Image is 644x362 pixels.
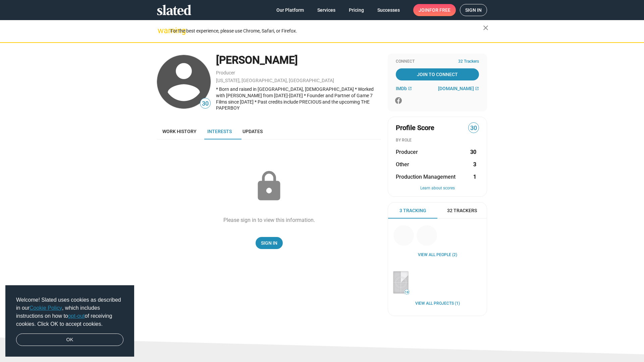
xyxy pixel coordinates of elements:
[216,53,381,67] div: [PERSON_NAME]
[396,161,409,168] span: Other
[223,217,315,224] div: Please sign in to view this information.
[396,123,434,132] span: Profile Score
[405,290,409,294] span: 18
[397,68,478,80] span: Join To Connect
[216,70,235,75] a: Producer
[396,186,479,191] button: Learn about scores
[469,124,479,133] span: 30
[396,86,407,91] span: IMDb
[408,86,412,90] mat-icon: open_in_new
[312,4,341,16] a: Services
[473,161,476,168] strong: 3
[413,4,456,16] a: Joinfor free
[465,4,482,16] span: Sign in
[237,123,268,139] a: Updates
[5,285,134,357] div: cookieconsent
[415,301,460,306] a: View all Projects (1)
[377,4,400,16] span: Successes
[202,123,237,139] a: Interests
[162,129,197,134] span: Work history
[30,305,62,311] a: Cookie Policy
[429,4,450,16] span: for free
[396,173,455,180] span: Production Management
[200,99,210,108] span: 30
[216,86,381,111] div: * Born and raised in [GEOGRAPHIC_DATA], [DEMOGRAPHIC_DATA] * Worked with [PERSON_NAME] from [DATE...
[447,207,477,214] span: 32 Trackers
[343,4,369,16] a: Pricing
[438,86,479,91] a: [DOMAIN_NAME]
[243,129,263,134] span: Updates
[252,170,286,203] mat-icon: lock
[276,4,304,16] span: Our Platform
[396,86,412,91] a: IMDb
[482,24,490,32] mat-icon: close
[216,78,334,83] a: [US_STATE], [GEOGRAPHIC_DATA], [GEOGRAPHIC_DATA]
[271,4,309,16] a: Our Platform
[158,26,166,35] mat-icon: warning
[396,148,418,156] span: Producer
[16,296,123,328] span: Welcome! Slated uses cookies as described in our , which includes instructions on how to of recei...
[16,334,123,346] a: dismiss cookie message
[396,59,479,64] div: Connect
[157,123,202,139] a: Work history
[349,4,364,16] span: Pricing
[399,207,426,214] span: 3 Tracking
[396,68,479,80] a: Join To Connect
[438,86,474,91] span: [DOMAIN_NAME]
[475,86,479,90] mat-icon: open_in_new
[418,252,457,258] a: View all People (2)
[419,4,450,16] span: Join
[396,138,479,143] div: BY ROLE
[470,148,476,156] strong: 30
[460,4,487,16] a: Sign in
[68,313,85,319] a: opt-out
[458,59,479,64] span: 32 Trackers
[317,4,335,16] span: Services
[170,26,483,36] div: For the best experience, please use Chrome, Safari, or Firefox.
[261,237,277,249] span: Sign In
[207,129,232,134] span: Interests
[256,237,283,249] a: Sign In
[372,4,405,16] a: Successes
[473,173,476,180] strong: 1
